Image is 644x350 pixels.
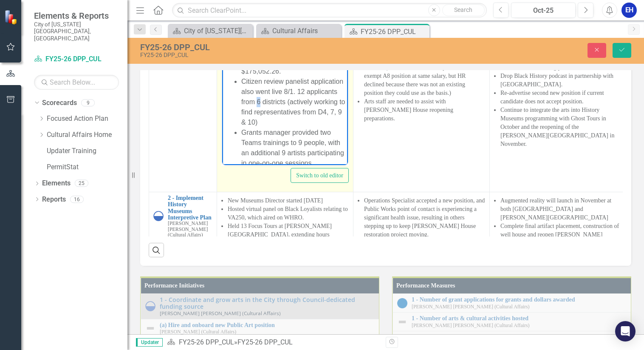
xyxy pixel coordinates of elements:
small: City of [US_STATE][GEOGRAPHIC_DATA], [GEOGRAPHIC_DATA] [34,21,119,42]
div: FY25-26 DPP_CUL [140,52,412,58]
a: PermitStat [47,162,127,172]
img: In Progress [153,211,164,221]
button: Search [442,4,485,16]
li: Grants manager provided two Teams trainings to 9 people, with an additional 9 artists participati... [19,111,124,152]
div: 25 [75,180,88,187]
a: Reports [42,195,66,205]
input: Search ClearPoint... [172,3,486,18]
li: Continue to integrate the arts into History Museums programming with Ghost Tours in October and t... [500,106,621,148]
div: FY25-26 DPP_CUL [140,43,412,52]
li: Re-advertise second new position if current candidate does not accept position. [500,89,621,106]
button: Oct-25 [511,3,576,18]
div: FY25-26 DPP_CUL [361,26,427,37]
a: 2 - Implement History Museums Interpretive Plan [168,195,212,221]
input: Search Below... [34,75,119,90]
li: Complete final artifact placement, construction of well house and reopen [PERSON_NAME][GEOGRAPHIC... [500,222,621,256]
li: Drop Black History podcast in partnership with [GEOGRAPHIC_DATA]. [500,72,621,89]
div: 9 [81,99,95,106]
span: Updater [136,338,163,347]
div: City of [US_STATE][GEOGRAPHIC_DATA] [184,26,251,36]
li: Arts staff are needed to assist with [PERSON_NAME] House reopening preparations. [364,97,485,123]
small: [PERSON_NAME] [PERSON_NAME] (Cultural Affairs) [168,221,212,237]
span: Elements & Reports [34,11,119,21]
li: Augmented reality will launch in November at both [GEOGRAPHIC_DATA] and [PERSON_NAME][GEOGRAPHIC_... [500,196,621,222]
div: Open Intercom Messenger [615,321,636,341]
a: Cultural Affairs [258,26,339,36]
a: City of [US_STATE][GEOGRAPHIC_DATA] [170,26,251,36]
button: EH [621,3,637,18]
div: Oct-25 [514,6,573,16]
a: Elements [42,179,71,188]
li: Citizen review panelist application also went live 8/1. 12 applicants from 6 districts (actively ... [19,60,124,111]
li: New Museums Director started [DATE] [228,196,349,205]
div: Cultural Affairs [272,26,339,36]
li: Held 13 Focus Tours at [PERSON_NAME][GEOGRAPHIC_DATA], extending hours [DATE] nights offering spe... [228,222,349,256]
li: Operations Specialist accepted a new position, and Public Works point of contact is experiencing ... [364,196,485,239]
div: » [167,338,379,347]
a: Updater Training [47,146,127,156]
a: Scorecards [42,98,77,108]
a: FY25-26 DPP_CUL [179,338,234,346]
img: ClearPoint Strategy [4,10,19,25]
a: Cultural Affairs Home [47,130,127,140]
a: FY25-26 DPP_CUL [34,54,119,64]
div: FY25-26 DPP_CUL [237,338,293,346]
button: Switch to old editor [291,168,349,183]
span: Search [454,6,472,13]
div: 16 [70,196,84,203]
a: Focused Action Plan [47,114,127,124]
iframe: Rich Text Area [222,17,348,165]
li: Hosted virtual panel on Black Loyalists relating to VA250, which aired on WHRO. [228,205,349,222]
